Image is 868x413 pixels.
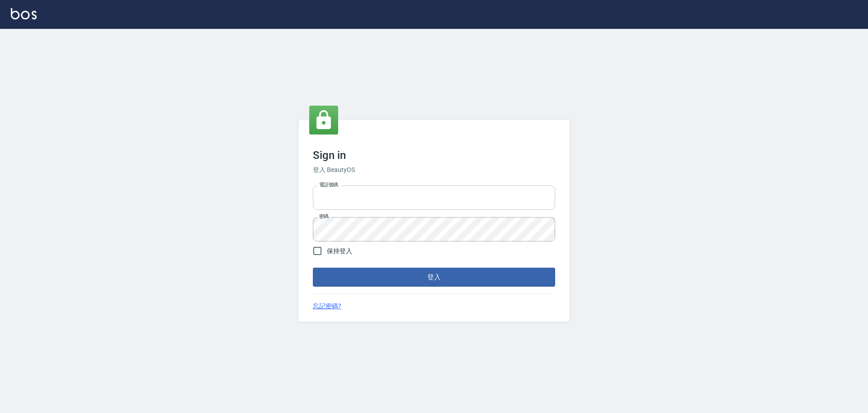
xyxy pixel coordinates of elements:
[319,213,329,220] label: 密碼
[327,246,352,256] span: 保持登入
[313,268,555,287] button: 登入
[313,149,555,162] h3: Sign in
[313,165,555,175] h6: 登入 BeautyOS
[313,302,341,311] a: 忘記密碼?
[11,8,37,19] img: Logo
[319,181,338,188] label: 電話號碼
